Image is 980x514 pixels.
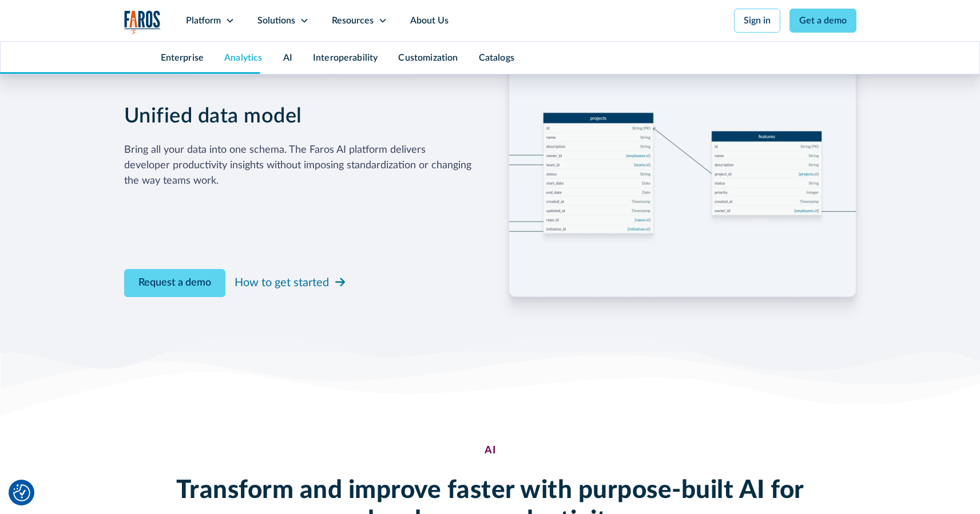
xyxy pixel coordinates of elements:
a: Catalogs [479,53,514,62]
a: Sign in [734,9,780,33]
a: Customization [398,53,458,62]
a: Contact Modal [124,269,225,297]
a: How to get started [235,272,347,294]
div: AI [485,445,495,457]
div: Solutions [257,14,295,27]
img: Revisit consent button [13,484,30,501]
button: Cookie Settings [13,484,30,501]
div: Bring all your data into one schema. The Faros AI platform delivers developer productivity insigh... [124,143,472,189]
div: Resources [332,14,374,27]
a: home [124,10,161,34]
a: Analytics [224,53,262,62]
div: Platform [186,14,221,27]
a: Get a demo [789,9,856,33]
div: How to get started [235,274,329,291]
a: Enterprise [161,53,204,62]
a: Interoperability [313,53,378,62]
h3: Unified data model [124,104,472,129]
img: Logo of the analytics and reporting company Faros. [124,10,161,34]
a: AI [283,53,292,62]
